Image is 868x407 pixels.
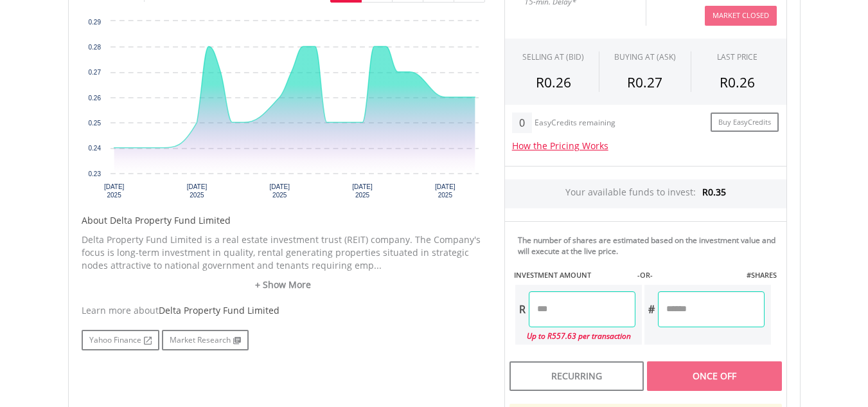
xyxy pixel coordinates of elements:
[82,330,159,350] a: Yahoo Finance
[269,183,290,199] text: [DATE] 2025
[647,361,781,391] div: Once Off
[82,233,485,272] p: Delta Property Fund Limited is a real estate investment trust (REIT) company. The Company's focus...
[352,183,373,199] text: [DATE] 2025
[512,113,532,133] div: 0
[512,140,608,152] a: How the Pricing Works
[747,270,777,280] label: #SHARES
[717,51,757,62] div: LAST PRICE
[159,304,279,316] span: Delta Property Fund Limited
[88,44,101,51] text: 0.28
[518,235,781,257] div: The number of shares are estimated based on the investment value and will execute at the live price.
[103,183,124,199] text: [DATE] 2025
[705,6,777,26] button: Market Closed
[515,327,635,345] div: Up to R557.63 per transaction
[614,51,676,62] span: BUYING AT (ASK)
[535,118,616,129] div: EasyCredits remaining
[82,278,485,291] a: + Show More
[720,73,755,91] span: R0.26
[82,304,485,317] div: Learn more about
[88,19,101,26] text: 0.29
[88,69,101,76] text: 0.27
[435,183,456,199] text: [DATE] 2025
[711,113,779,132] a: Buy EasyCredits
[88,145,101,152] text: 0.24
[88,95,101,102] text: 0.26
[536,73,571,91] span: R0.26
[509,361,644,391] div: Recurring
[515,291,529,327] div: R
[637,270,653,280] label: -OR-
[702,186,726,198] span: R0.35
[82,15,485,208] div: Chart. Highcharts interactive chart.
[82,214,485,227] h5: About Delta Property Fund Limited
[162,330,249,350] a: Market Research
[186,183,207,199] text: [DATE] 2025
[88,120,101,127] text: 0.25
[82,15,485,208] svg: Interactive chart
[644,291,658,327] div: #
[627,73,662,91] span: R0.27
[522,51,584,62] div: SELLING AT (BID)
[514,270,591,280] label: INVESTMENT AMOUNT
[505,179,786,208] div: Your available funds to invest:
[88,170,101,177] text: 0.23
